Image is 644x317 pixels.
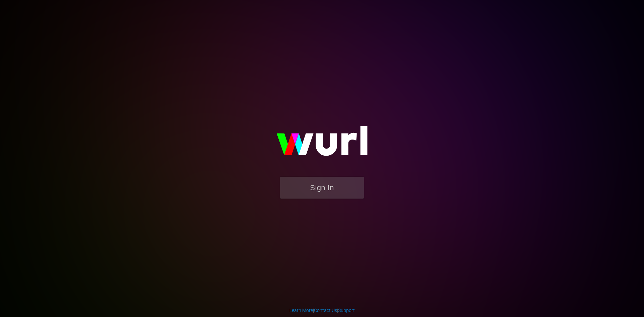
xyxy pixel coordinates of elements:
a: Learn More [289,308,313,313]
a: Support [338,308,355,313]
button: Sign In [280,177,364,199]
img: wurl-logo-on-black-223613ac3d8ba8fe6dc639794a292ebdb59501304c7dfd60c99c58986ef67473.svg [255,112,389,177]
a: Contact Us [314,308,337,313]
div: | | [289,307,355,314]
